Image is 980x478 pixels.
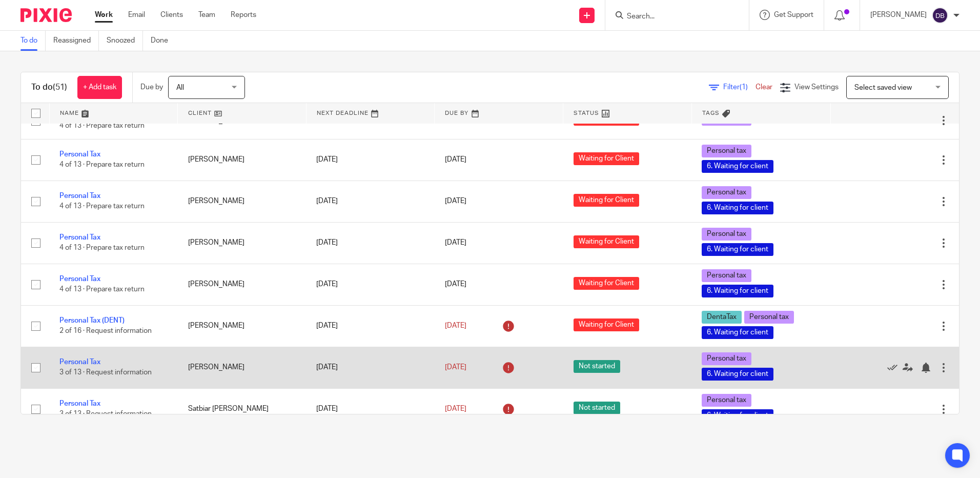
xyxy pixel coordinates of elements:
td: [PERSON_NAME] [178,305,307,347]
span: 6. Waiting for client [702,285,773,297]
span: 4 of 13 · Prepare tax return [59,123,145,130]
span: Not started [574,402,620,414]
td: [PERSON_NAME] [178,347,307,388]
td: Satbiar [PERSON_NAME] [178,388,307,430]
span: 4 of 13 · Prepare tax return [59,203,145,210]
span: Personal tax [702,228,751,241]
a: Personal Tax [59,151,100,158]
a: Reassigned [53,31,99,51]
a: Email [128,10,145,20]
td: [DATE] [306,264,435,305]
span: Not started [574,360,620,373]
span: 4 of 13 · Prepare tax return [59,162,145,169]
span: [DATE] [445,405,466,412]
span: [DATE] [445,364,466,371]
span: Personal tax [702,186,751,199]
a: Reports [231,10,256,20]
td: [DATE] [306,305,435,347]
span: (1) [740,84,748,91]
span: 4 of 13 · Prepare tax return [59,286,145,293]
span: [DATE] [445,198,466,205]
span: 3 of 13 · Request information [59,411,152,418]
span: Waiting for Client [574,277,639,290]
span: 6. Waiting for client [702,409,773,422]
p: [PERSON_NAME] [870,10,927,20]
a: Personal Tax [59,234,100,241]
a: Personal Tax [59,192,100,200]
span: [DATE] [445,156,466,164]
span: Personal tax [702,352,751,365]
span: Get Support [774,11,813,18]
span: [DATE] [445,281,466,288]
span: 6. Waiting for client [702,202,773,214]
span: Personal tax [702,394,751,407]
span: Waiting for Client [574,235,639,248]
span: Personal tax [702,145,751,157]
span: All [176,84,184,91]
h1: To do [31,82,67,93]
td: [DATE] [306,181,435,222]
a: Team [198,10,215,20]
span: Tags [702,110,720,116]
span: Personal tax [744,311,794,324]
td: [PERSON_NAME] [178,181,307,222]
td: [PERSON_NAME] [178,222,307,264]
a: To do [21,31,46,51]
span: Waiting for Client [574,152,639,165]
span: 4 of 13 · Prepare tax return [59,245,145,252]
td: [DATE] [306,347,435,388]
img: Pixie [21,8,72,22]
a: Personal Tax (DENT) [59,317,125,324]
a: Personal Tax [59,358,100,366]
span: Filter [723,84,756,91]
td: [DATE] [306,222,435,264]
td: [PERSON_NAME] [178,264,307,305]
a: Clients [160,10,183,20]
input: Search [626,12,718,22]
a: Personal Tax [59,400,100,407]
span: 6. Waiting for client [702,368,773,381]
p: Due by [140,82,163,92]
a: + Add task [77,76,122,99]
span: (51) [53,83,67,91]
td: [PERSON_NAME] [178,139,307,181]
a: Done [151,31,176,51]
a: Clear [756,84,772,91]
span: Select saved view [854,84,912,91]
span: DentaTax [702,311,742,324]
span: Personal tax [702,269,751,282]
span: View Settings [794,84,839,91]
span: 2 of 16 · Request information [59,328,152,335]
a: Work [95,10,113,20]
span: 6. Waiting for client [702,326,773,339]
span: 6. Waiting for client [702,160,773,173]
span: Waiting for Client [574,194,639,207]
span: [DATE] [445,240,466,247]
span: Waiting for Client [574,318,639,331]
a: Snoozed [107,31,143,51]
img: svg%3E [932,7,948,24]
span: [DATE] [445,322,466,329]
span: 3 of 13 · Request information [59,369,152,376]
a: Personal Tax [59,275,100,283]
td: [DATE] [306,139,435,181]
a: Mark as done [887,362,903,372]
td: [DATE] [306,388,435,430]
span: 6. Waiting for client [702,243,773,256]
